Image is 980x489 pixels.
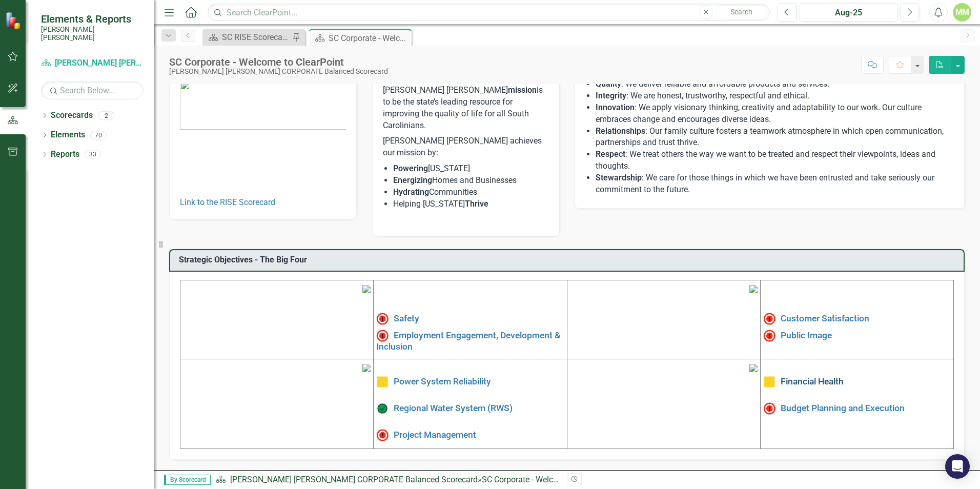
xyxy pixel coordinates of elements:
[763,376,775,388] img: Caution
[803,7,894,19] div: Aug-25
[781,313,869,323] a: Customer Satisfaction
[716,5,767,19] button: Search
[394,403,513,413] a: Regional Water System (RWS)
[41,57,144,69] a: [PERSON_NAME] [PERSON_NAME] CORPORATE Balanced Scorecard
[482,475,618,484] div: SC Corporate - Welcome to ClearPoint
[376,376,389,388] img: Caution
[749,285,758,293] img: mceclip2%20v3.png
[730,8,752,16] span: Search
[394,376,491,386] a: Power System Reliability
[596,78,954,90] li: : We deliver reliable and affordable products and services.
[596,90,954,102] li: : We are honest, trustworthy, respectful and ethical.
[362,364,371,372] img: mceclip3%20v3.png
[394,313,419,323] a: Safety
[596,173,642,182] strong: Stewardship
[394,430,476,440] a: Project Management
[781,376,844,386] a: Financial Health
[230,475,478,484] a: [PERSON_NAME] [PERSON_NAME] CORPORATE Balanced Scorecard
[393,175,432,185] strong: Energizing
[953,3,971,22] button: MM
[376,313,389,325] img: High Alert
[393,175,549,187] li: Homes and Businesses
[179,255,958,264] h3: Strategic Objectives - The Big Four
[216,474,559,486] div: »
[596,149,625,159] strong: Respect
[596,172,954,196] li: : We care for those things in which we have been entrusted and take seriously our commitment to t...
[393,163,549,175] li: [US_STATE]
[85,150,101,159] div: 33
[41,13,144,25] span: Elements & Reports
[465,199,488,209] strong: Thrive
[51,129,85,141] a: Elements
[376,330,560,351] a: Employment Engagement, Development & Inclusion
[180,197,275,207] a: Link to the RISE Scorecard
[508,85,537,95] strong: mission
[945,454,970,479] div: Open Intercom Messenger
[781,403,905,413] a: Budget Planning and Execution
[376,330,389,342] img: Not Meeting Target
[41,81,144,99] input: Search Below...
[41,25,144,42] small: [PERSON_NAME] [PERSON_NAME]
[51,110,93,121] a: Scorecards
[393,198,549,210] li: Helping [US_STATE]
[205,31,290,44] a: SC RISE Scorecard - Welcome to ClearPoint
[164,475,211,485] span: By Scorecard
[596,91,626,100] strong: Integrity
[51,149,79,160] a: Reports
[763,330,775,342] img: Not Meeting Target
[90,131,107,139] div: 70
[98,111,114,120] div: 2
[763,402,775,415] img: Not Meeting Target
[393,187,429,197] strong: Hydrating
[169,68,388,75] div: [PERSON_NAME] [PERSON_NAME] CORPORATE Balanced Scorecard
[596,126,645,136] strong: Relationships
[208,4,770,22] input: Search ClearPoint...
[781,330,832,340] a: Public Image
[596,79,621,89] strong: Quality
[5,11,24,30] img: ClearPoint Strategy
[383,85,549,133] p: [PERSON_NAME] [PERSON_NAME] is to be the state’s leading resource for improving the quality of li...
[362,285,371,293] img: mceclip1%20v4.png
[222,31,290,44] div: SC RISE Scorecard - Welcome to ClearPoint
[749,364,758,372] img: mceclip4.png
[329,32,409,45] div: SC Corporate - Welcome to ClearPoint
[376,429,389,441] img: Not Meeting Target
[800,3,897,22] button: Aug-25
[393,164,428,173] strong: Powering
[596,102,954,126] li: : We apply visionary thinking, creativity and adaptability to our work. Our culture embraces chan...
[596,126,954,149] li: : Our family culture fosters a teamwork atmosphere in which open communication, partnerships and ...
[596,103,635,112] strong: Innovation
[383,133,549,161] p: [PERSON_NAME] [PERSON_NAME] achieves our mission by:
[376,402,389,415] img: On Target
[393,187,549,198] li: Communities
[596,149,954,172] li: : We treat others the way we want to be treated and respect their viewpoints, ideas and thoughts.
[763,313,775,325] img: High Alert
[169,56,388,68] div: SC Corporate - Welcome to ClearPoint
